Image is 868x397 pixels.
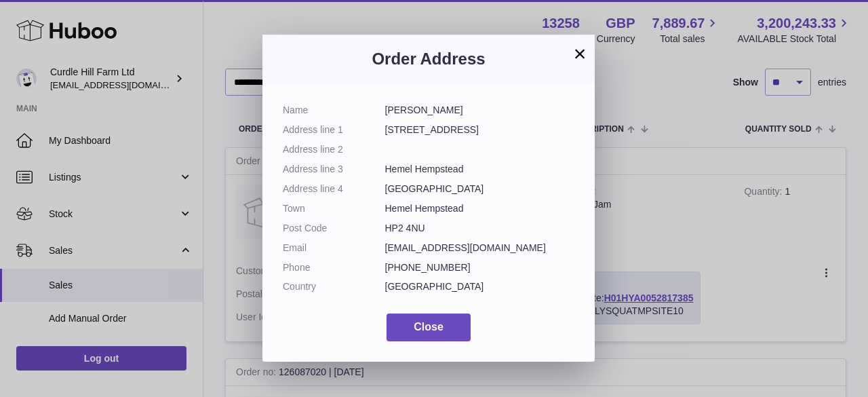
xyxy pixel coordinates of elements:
button: Close [387,314,471,341]
h3: Order Address [283,48,574,70]
dt: Town [283,202,385,215]
dt: Address line 3 [283,163,385,176]
dd: [EMAIL_ADDRESS][DOMAIN_NAME] [385,242,575,254]
dd: [STREET_ADDRESS] [385,124,575,136]
dd: [PHONE_NUMBER] [385,261,575,274]
dt: Country [283,280,385,293]
dd: Hemel Hempstead [385,163,575,176]
dd: [GEOGRAPHIC_DATA] [385,280,575,293]
dd: Hemel Hempstead [385,202,575,215]
dd: [PERSON_NAME] [385,104,575,117]
dt: Name [283,104,385,117]
dt: Address line 4 [283,183,385,195]
span: Close [414,321,443,333]
dt: Address line 1 [283,124,385,136]
dt: Address line 2 [283,143,385,156]
dd: [GEOGRAPHIC_DATA] [385,183,575,195]
dd: HP2 4NU [385,222,575,235]
dt: Post Code [283,222,385,235]
dt: Phone [283,261,385,274]
button: × [572,45,588,62]
dt: Email [283,242,385,254]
